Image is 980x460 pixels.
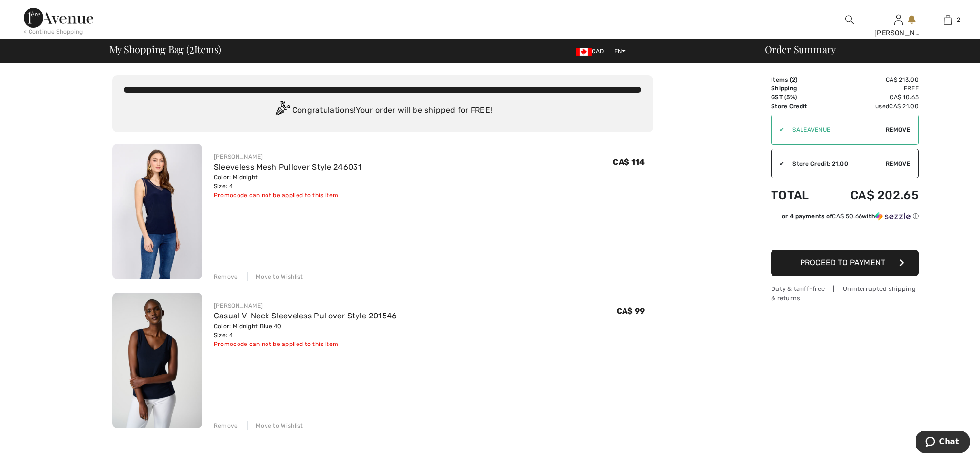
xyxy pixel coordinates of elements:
[824,178,919,212] td: CA$ 202.65
[214,322,397,340] div: Color: Midnight Blue 40 Size: 4
[784,159,886,168] div: Store Credit: 21.00
[247,272,303,281] div: Move to Wishlist
[824,75,919,84] td: CA$ 213.00
[771,212,919,224] div: or 4 payments ofCA$ 50.66withSezzle Click to learn more about Sezzle
[576,48,608,55] span: CAD
[272,101,292,120] img: Congratulation2.svg
[24,28,83,36] div: < Continue Shopping
[889,103,919,110] span: CA$ 21.00
[824,102,919,111] td: used
[214,421,238,430] div: Remove
[845,14,854,26] img: search the website
[771,224,919,246] iframe: PayPal-paypal
[824,93,919,102] td: CA$ 10.65
[923,14,972,26] a: 2
[617,306,645,316] span: CA$ 99
[214,162,362,172] a: Sleeveless Mesh Pullover Style 246031
[824,84,919,93] td: Free
[214,152,362,161] div: [PERSON_NAME]
[957,15,960,24] span: 2
[613,157,645,167] span: CA$ 114
[771,102,824,111] td: Store Credit
[832,213,862,220] span: CA$ 50.66
[792,76,795,83] span: 2
[771,250,919,276] button: Proceed to Payment
[771,93,824,102] td: GST (5%)
[886,159,910,168] span: Remove
[771,84,824,93] td: Shipping
[214,301,397,310] div: [PERSON_NAME]
[944,14,952,26] img: My Bag
[124,101,641,120] div: Congratulations! Your order will be shipped for FREE!
[189,42,194,55] span: 2
[576,48,592,56] img: Canadian Dollar
[875,212,911,221] img: Sezzle
[784,115,886,144] input: Promo code
[109,44,222,54] span: My Shopping Bag ( Items)
[112,144,202,279] img: Sleeveless Mesh Pullover Style 246031
[894,15,903,24] a: Sign In
[916,431,970,455] iframe: Opens a widget where you can chat to one of our agents
[214,311,397,320] a: Casual V-Neck Sleeveless Pullover Style 201546
[886,125,910,134] span: Remove
[894,14,903,26] img: My Info
[772,159,784,168] div: ✔
[772,125,784,134] div: ✔
[247,421,303,430] div: Move to Wishlist
[214,173,362,191] div: Color: Midnight Size: 4
[771,178,824,212] td: Total
[614,48,626,55] span: EN
[800,258,885,267] span: Proceed to Payment
[782,212,919,221] div: or 4 payments of with
[771,75,824,84] td: Items ( )
[112,293,202,428] img: Casual V-Neck Sleeveless Pullover Style 201546
[214,191,362,200] div: Promocode can not be applied to this item
[214,340,397,348] div: Promocode can not be applied to this item
[214,272,238,281] div: Remove
[874,28,922,38] div: [PERSON_NAME]
[24,8,93,28] img: 1ère Avenue
[753,44,974,54] div: Order Summary
[771,284,919,303] div: Duty & tariff-free | Uninterrupted shipping & returns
